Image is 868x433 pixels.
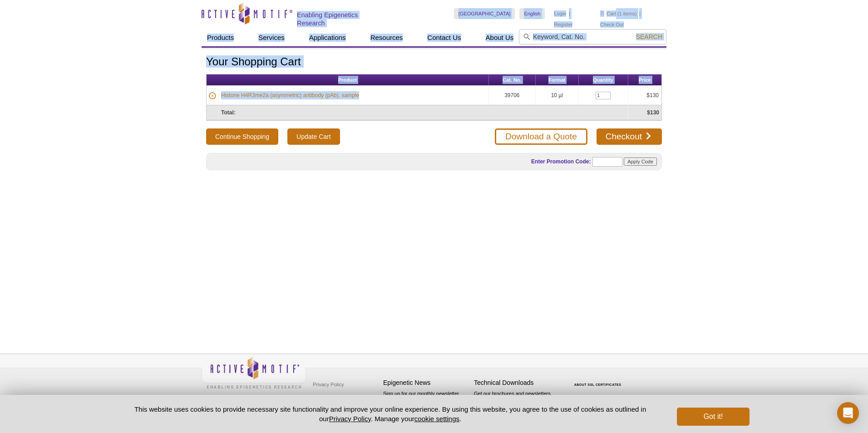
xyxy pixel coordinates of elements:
input: Update Cart [287,128,340,145]
a: [GEOGRAPHIC_DATA] [454,8,515,19]
a: Services [253,29,290,46]
a: Login [554,10,566,17]
a: Resources [365,29,409,46]
td: 10 µl [536,86,579,105]
a: Privacy Policy [311,378,346,391]
a: Checkout [597,128,662,145]
h2: Enabling Epigenetics Research [297,11,387,27]
button: cookie settings [414,415,459,423]
span: Price [639,77,651,83]
div: Open Intercom Messenger [837,402,859,424]
img: Active Motif, [202,354,306,391]
a: ABOUT SSL CERTIFICATES [574,383,621,386]
strong: Total: [221,109,236,116]
input: Keyword, Cat. No. [519,29,666,44]
label: Enter Promotion Code: [530,158,591,165]
a: Cart [600,10,616,17]
li: | [569,8,570,19]
li: | [639,8,641,19]
input: Apply Code [624,157,657,166]
a: Products [202,29,239,46]
span: Cat. No. [503,77,522,83]
span: Product [338,77,357,83]
p: Get our brochures and newsletters, or request them by mail. [474,390,560,413]
a: Histone H4R3me2a (asymmetric) antibody (pAb), sample [221,91,359,99]
li: (1 items) [600,8,637,19]
p: Sign up for our monthly newsletter highlighting recent publications in the field of epigenetics. [383,390,469,421]
td: $130 [628,86,662,105]
h1: Your Shopping Cart [206,56,662,69]
strong: $130 [647,109,659,116]
p: This website uses cookies to provide necessary site functionality and improve your online experie... [118,404,662,423]
a: Terms & Conditions [311,391,358,405]
a: English [519,8,545,19]
h4: Technical Downloads [474,379,560,387]
h4: Epigenetic News [383,379,469,387]
span: Quantity [593,77,613,83]
button: Continue Shopping [206,128,278,145]
a: Check Out [600,21,624,28]
button: Got it! [677,408,750,426]
button: Search [633,33,665,41]
a: Download a Quote [495,128,587,145]
td: 39706 [489,86,536,105]
a: Register [554,21,572,28]
span: Format [548,77,565,83]
a: Contact Us [422,29,466,46]
a: Privacy Policy [329,415,371,423]
span: Search [636,33,662,40]
a: About Us [480,29,519,46]
a: Applications [304,29,351,46]
img: Your Cart [600,11,604,15]
table: Click to Verify - This site chose Symantec SSL for secure e-commerce and confidential communicati... [565,370,633,390]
